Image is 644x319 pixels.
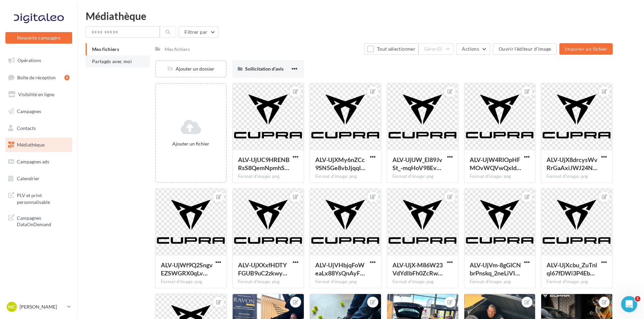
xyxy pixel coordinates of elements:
[565,46,607,52] span: Importer un fichier
[470,279,530,285] div: Format d'image: png
[17,213,69,228] span: Campagnes DataOnDemand
[238,174,298,180] div: Format d'image: png
[20,303,64,310] p: [PERSON_NAME]
[161,279,221,285] div: Format d'image: png
[17,108,41,114] span: Campagnes
[315,279,376,285] div: Format d'image: png
[635,296,640,301] span: 1
[18,57,41,63] span: Opérations
[547,261,597,277] span: ALV-UjXcbu_ZuTnlql67fDWi3P4EbRaYVlbA1iCdQlVH6SjnwIXZNgiu
[4,171,74,186] a: Calendrier
[559,43,613,55] button: Importer un fichier
[238,279,298,285] div: Format d'image: png
[245,66,284,72] span: Sollicitation d'avis
[392,261,443,277] span: ALV-UjX-M86W23VdYdIbFh0ZcRwg_LEZd6J14AyE5UjOPdO_vKaDmr9p
[547,279,607,285] div: Format d'image: png
[437,46,443,52] span: (0)
[238,156,290,171] span: ALV-UjUC9HRENBRsS8QemNpmhSxiM2O78fIFMwFuV1JhCicOQDFx7ceD
[547,174,607,180] div: Format d'image: png
[4,155,74,169] a: Campagnes ads
[470,174,530,180] div: Format d'image: png
[470,156,521,171] span: ALV-UjW4RlOpHFMOvWQVwQxldDESqRxZuqKo4IcVcdHpd67xjZ0Oa6Ce
[315,174,376,180] div: Format d'image: png
[364,43,418,55] button: Tout sélectionner
[17,191,69,205] span: PLV et print personnalisable
[621,296,637,312] iframe: Intercom live chat
[86,11,636,21] div: Médiathèque
[4,104,74,118] a: Campagnes
[462,46,479,52] span: Actions
[547,156,597,171] span: ALV-UjX8drcysWvRrGaAxiJWJ24NyH5wAS1dXo14K2eaT838P67VrDdS
[392,156,442,171] span: ALV-UjUW_El89JvSt_-mqHoV98EvC7ROCsxz7Wbs4yUjBIawrqEVPRY5
[92,58,132,64] span: Partagés avec moi
[161,261,213,277] span: ALV-UjWf9Q2SngvEZSWGRX0qLvkgndS-Y08hW3ziZO_ngC9eGRouW2_6
[17,74,56,80] span: Boîte de réception
[392,279,453,285] div: Format d'image: png
[5,300,72,313] a: MC [PERSON_NAME]
[238,261,287,277] span: ALV-UjXXxfHDTYFGUB9uC2zkwybXPRFrIgCBsQKWCRtGlz3gNX0TRzv1
[4,121,74,135] a: Contacts
[18,91,54,97] span: Visibilité en ligne
[17,142,45,148] span: Médiathèque
[4,138,74,152] a: Médiathèque
[8,303,16,310] span: MC
[92,46,119,52] span: Mes fichiers
[315,261,365,277] span: ALV-UjVHbjqFoWeaLx88YsQnAyFAryDUmk9ejB-SqoaXlEXYYaqdri2W
[159,140,223,147] div: Ajouter un fichier
[17,159,49,164] span: Campagnes ads
[156,65,226,72] div: Ajouter un dossier
[64,75,69,80] div: 5
[470,261,521,277] span: ALV-UjVm-8gGlCNbrPnskq_2neLiVIWJNiT0kpjUa8eiAqQa-62NbPZx
[4,211,74,231] a: Campagnes DataOnDemand
[418,43,454,55] button: Gérer(0)
[315,156,365,171] span: ALV-UjXMy6nZCc9SN5Ge8vbJjqqlMVhRfucYwga5nDwmlBR6Vmf8ywYe
[456,43,490,55] button: Actions
[165,46,190,53] div: Mes fichiers
[17,125,36,131] span: Contacts
[4,70,74,85] a: Boîte de réception5
[392,174,453,180] div: Format d'image: png
[17,176,39,181] span: Calendrier
[4,87,74,102] a: Visibilité en ligne
[4,188,74,208] a: PLV et print personnalisable
[5,32,72,44] button: Nouvelle campagne
[493,43,557,55] button: Ouvrir l'éditeur d'image
[179,26,218,38] button: Filtrer par
[4,53,74,68] a: Opérations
